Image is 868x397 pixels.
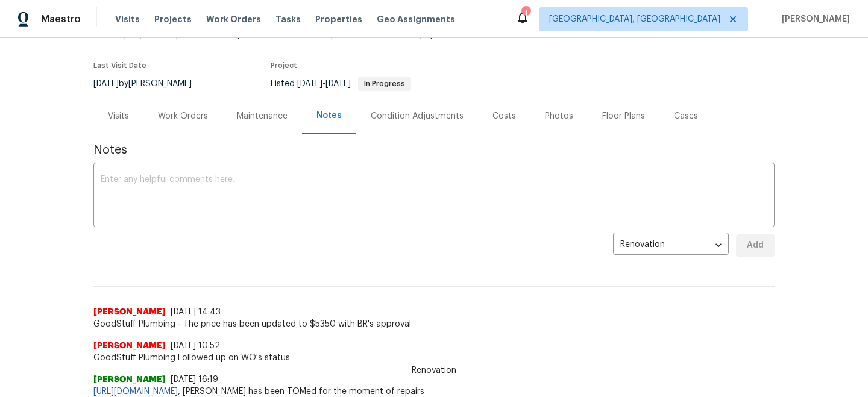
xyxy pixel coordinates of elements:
span: Tasks [275,15,301,23]
div: Floor Plans [602,110,645,122]
div: by [PERSON_NAME] [93,77,206,91]
span: [DATE] [93,80,119,88]
div: Cases [674,110,698,122]
span: Project [271,62,297,69]
span: [DATE] 16:19 [171,375,218,384]
div: Renovation [613,231,729,260]
span: Properties [315,13,362,25]
span: Last Visit Date [93,62,146,69]
div: Visits [108,110,129,122]
span: - [297,80,351,88]
span: [DATE] 10:52 [171,342,220,350]
span: [PERSON_NAME] [93,306,166,318]
span: Renovation [404,364,464,377]
div: Work Orders [158,110,208,122]
span: Notes [93,144,775,156]
span: [PERSON_NAME] [93,340,166,352]
div: Notes [316,110,342,122]
span: Projects [154,13,192,25]
a: [URL][DOMAIN_NAME] [93,387,178,396]
span: [GEOGRAPHIC_DATA], [GEOGRAPHIC_DATA] [549,13,720,25]
span: [PERSON_NAME] [93,374,166,386]
span: Maestro [41,13,81,25]
div: 1 [521,7,530,19]
div: Condition Adjustments [371,110,464,122]
div: Maintenance [237,110,288,122]
span: GoodStuff Plumbing Followed up on WO's status [93,352,775,364]
span: [DATE] 14:43 [171,308,221,316]
div: Costs [492,110,516,122]
span: [PERSON_NAME] [777,13,850,25]
div: Photos [545,110,573,122]
span: Geo Assignments [377,13,455,25]
span: In Progress [359,80,410,87]
span: [DATE] [297,80,322,88]
span: Visits [115,13,140,25]
span: Work Orders [206,13,261,25]
span: Listed [271,80,411,88]
span: [DATE] [325,80,351,88]
span: GoodStuff Plumbing - The price has been updated to $5350 with BR's approval [93,318,775,330]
